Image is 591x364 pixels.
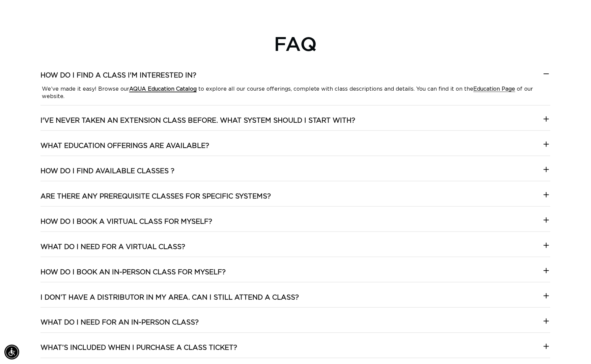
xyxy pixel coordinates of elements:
[40,142,551,156] summary: What Education offerings are available?
[40,192,551,206] summary: Are there any prerequisite classes for specific systems?
[4,345,19,360] div: Accessibility Menu
[40,116,551,130] summary: I've never taken an extension class before. What system should I start with?
[40,318,551,333] summary: What do I need for an In-person Class?
[40,32,551,55] h2: FAQ
[40,344,551,358] summary: What’s included when I purchase a class ticket?
[557,332,591,364] iframe: Chat Widget
[40,217,212,226] h3: How do I book a Virtual class for myself?
[40,243,551,257] summary: What do I need for a virtual class?
[129,86,197,92] a: AQUA Education Catalog
[40,293,551,307] summary: I don’t have a distributor in my area. Can I still attend a class?
[42,85,549,100] p: We’ve made it easy! Browse our to explore all our course offerings, complete with class descripti...
[40,71,551,85] summary: How do I find a class I'm interested in?
[40,116,356,125] h3: I've never taken an extension class before. What system should I start with?
[40,268,226,277] h3: How do I book an In-person class for myself?
[40,293,299,302] h3: I don’t have a distributor in my area. Can I still attend a class?
[474,86,515,92] a: Education Page
[40,344,237,353] h3: What’s included when I purchase a class ticket?
[40,318,199,327] h3: What do I need for an In-person Class?
[40,85,551,100] div: How do I find a class I'm interested in?
[40,268,551,282] summary: How do I book an In-person class for myself?
[40,142,209,150] h3: What Education offerings are available?
[40,167,174,176] h3: How do I find available classes ?
[40,71,196,80] h3: How do I find a class I'm interested in?
[40,167,551,181] summary: How do I find available classes ?
[40,243,185,251] h3: What do I need for a virtual class?
[40,217,551,232] summary: How do I book a Virtual class for myself?
[40,192,271,201] h3: Are there any prerequisite classes for specific systems?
